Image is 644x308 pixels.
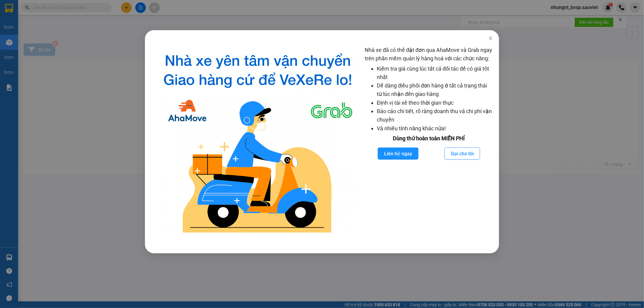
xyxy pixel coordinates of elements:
[365,134,493,143] div: Dùng thử hoàn toàn MIỄN PHÍ
[377,124,493,133] li: Và nhiều tính năng khác nữa!
[482,30,499,47] button: Close
[444,148,480,160] button: Gọi cho tôi
[378,148,418,160] button: Liên hệ ngay
[377,107,493,124] li: Báo cáo chi tiết, rõ ràng doanh thu và chi phí vận chuyển
[377,65,493,82] li: Kiểm tra giá cùng lúc tất cả đối tác để có giá tốt nhất
[156,46,360,238] img: logo
[377,99,493,107] li: Định vị tài xế theo thời gian thực
[451,150,474,157] span: Gọi cho tôi
[384,150,412,157] span: Liên hệ ngay
[488,36,493,41] span: close
[365,46,493,238] div: Nhà xe đã có thể đặt đơn qua AhaMove và Grab ngay trên phần mềm quản lý hàng hoá với các chức năng:
[377,81,493,99] li: Dễ dàng điều phối đơn hàng ở tất cả trạng thái từ lúc nhận đến giao hàng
